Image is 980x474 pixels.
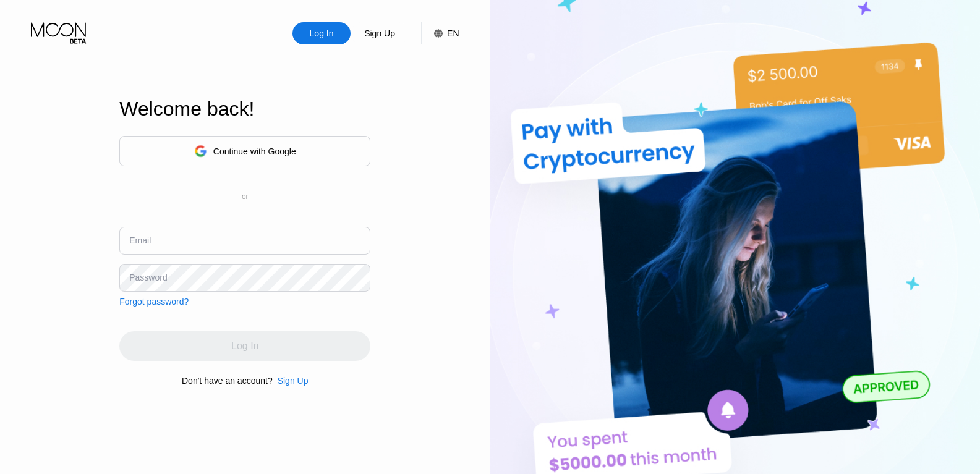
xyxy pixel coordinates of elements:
[213,146,296,156] div: Continue with Google
[129,235,151,245] div: Email
[278,376,309,386] div: Sign Up
[292,22,351,44] div: Log In
[119,98,370,121] div: Welcome back!
[421,22,459,44] div: EN
[119,297,189,307] div: Forgot password?
[447,28,459,38] div: EN
[351,22,409,44] div: Sign Up
[119,136,370,166] div: Continue with Google
[182,376,273,386] div: Don't have an account?
[242,192,249,201] div: or
[363,27,396,40] div: Sign Up
[309,27,335,40] div: Log In
[129,273,167,282] div: Password
[273,376,309,386] div: Sign Up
